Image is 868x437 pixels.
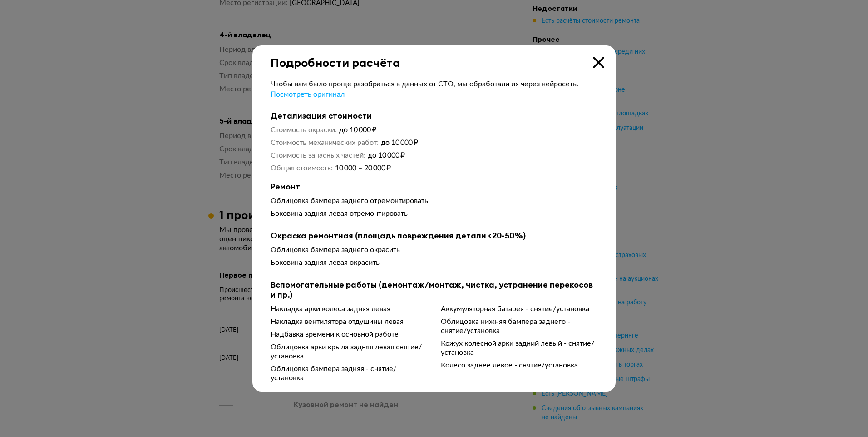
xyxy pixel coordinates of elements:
div: Надбавка времени к основной работе [271,330,427,339]
div: Накладка вентилятора отдушины левая [271,317,427,326]
dt: Общая стоимость [271,164,333,173]
div: Облицовка бампера заднего отремонтировать [271,196,597,205]
dt: Стоимость окраски [271,125,337,134]
div: Накладка арки колеса задняя левая [271,304,427,313]
div: Аккумуляторная батарея - снятие/установка [441,304,597,313]
div: Кожух колесной арки задний левый - снятие/установка [441,339,597,357]
div: Колесо заднее левое - снятие/установка [441,361,597,370]
div: Облицовка нижняя бампера заднего - снятие/установка [441,317,597,335]
span: 10 000 – 20 000 ₽ [335,164,391,172]
span: Посмотреть оригинал [271,91,345,98]
b: Вспомогательные работы (демонтаж/монтаж, чистка, устранение перекосов и пр.) [271,280,597,300]
span: до 10 000 ₽ [368,152,405,159]
span: Чтобы вам было проще разобраться в данных от СТО, мы обработали их через нейросеть. [271,80,578,88]
div: Боковина задняя левая отремонтировать [271,209,597,218]
dt: Стоимость механических работ [271,138,379,147]
span: до 10 000 ₽ [381,139,418,146]
div: Облицовка бампера задняя - снятие/установка [271,364,427,382]
div: Боковина задняя левая окрасить [271,258,597,267]
b: Окраска ремонтная (площадь повреждения детали <20-50%) [271,231,597,241]
div: Подробности расчёта [252,45,616,70]
span: до 10 000 ₽ [339,126,376,134]
dt: Стоимость запасных частей [271,151,365,160]
div: Облицовка арки крыла задняя левая снятие/установка [271,343,427,361]
b: Детализация стоимости [271,111,597,121]
b: Ремонт [271,182,597,192]
div: Облицовка бампера заднего окрасить [271,245,597,254]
